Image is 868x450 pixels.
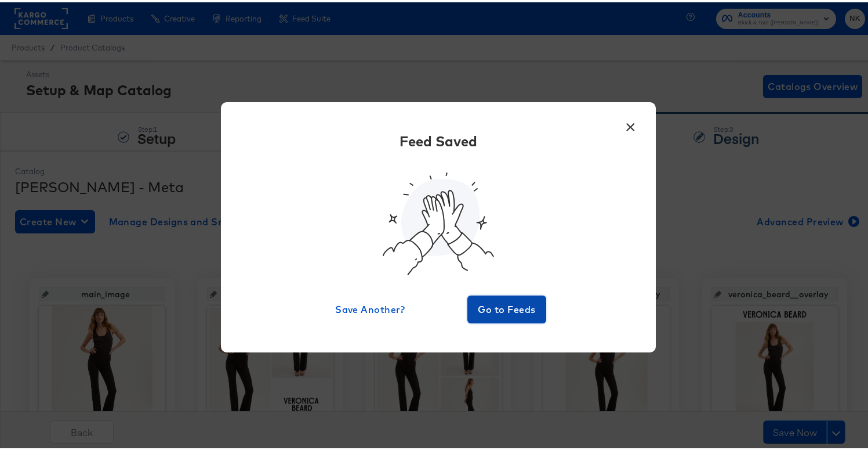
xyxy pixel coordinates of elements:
button: × [620,111,641,132]
span: Go to Feeds [472,299,542,315]
button: Go to Feeds [467,293,546,321]
div: Feed Saved [400,129,477,149]
span: Save Another? [335,299,405,315]
button: Save Another? [331,293,409,321]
